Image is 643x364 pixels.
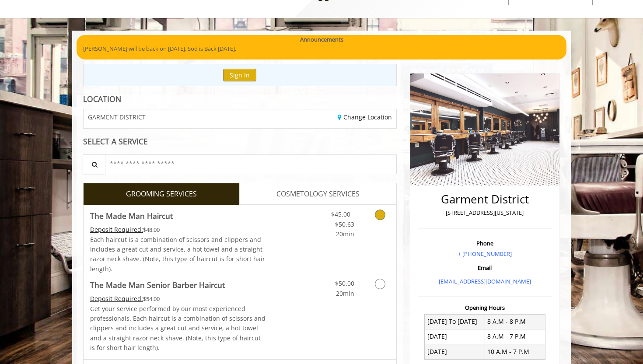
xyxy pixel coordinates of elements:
a: + [PHONE_NUMBER] [458,250,512,258]
a: Change Location [338,113,392,121]
span: This service needs some Advance to be paid before we block your appointment [90,225,143,234]
td: 10 A.M - 7 P.M [485,344,545,359]
span: COSMETOLOGY SERVICES [276,189,360,200]
p: [PERSON_NAME] will be back on [DATE]. Sod is Back [DATE]. [83,44,560,53]
span: Each haircut is a combination of scissors and clippers and includes a great cut and service, a ho... [90,235,265,273]
span: This service needs some Advance to be paid before we block your appointment [90,294,143,303]
td: 8 A.M - 8 P.M [485,314,545,329]
p: [STREET_ADDRESS][US_STATE] [420,208,550,217]
h2: Garment District [420,193,550,206]
span: GARMENT DISTRICT [88,114,146,120]
b: Announcements [300,35,343,44]
span: $50.00 [335,279,354,287]
div: $48.00 [90,225,266,234]
span: 20min [336,230,354,238]
td: [DATE] To [DATE] [425,314,485,329]
a: [EMAIL_ADDRESS][DOMAIN_NAME] [439,277,531,285]
h3: Opening Hours [418,304,552,311]
td: [DATE] [425,344,485,359]
span: GROOMING SERVICES [126,189,197,200]
b: The Made Man Senior Barber Haircut [90,279,225,291]
div: SELECT A SERVICE [83,137,397,146]
p: Get your service performed by our most experienced professionals. Each haircut is a combination o... [90,304,266,353]
span: $45.00 - $50.63 [331,210,354,228]
button: Sign In [223,69,256,81]
td: 8 A.M - 7 P.M [485,329,545,344]
button: Service Search [83,154,105,174]
div: $54.00 [90,294,266,304]
b: The Made Man Haircut [90,210,173,222]
span: 20min [336,289,354,297]
h3: Phone [420,240,550,246]
h3: Email [420,265,550,271]
b: LOCATION [83,94,121,104]
td: [DATE] [425,329,485,344]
